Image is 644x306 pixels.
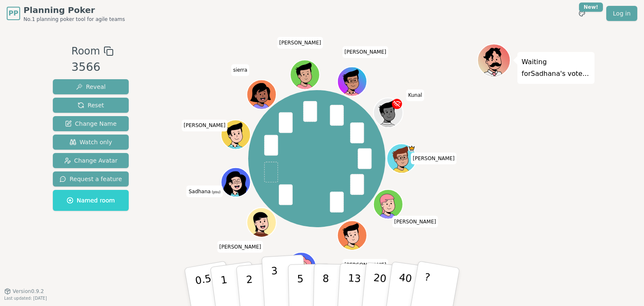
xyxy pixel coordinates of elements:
[408,145,415,152] span: spencer is the host
[574,6,589,21] button: New!
[392,216,438,228] span: Click to change your name
[53,153,129,168] button: Change Avatar
[53,116,129,131] button: Change Name
[182,120,228,132] span: Click to change your name
[67,196,115,205] span: Named room
[210,190,221,194] span: (you)
[7,4,125,23] a: PPPlanning PokerNo.1 planning poker tool for agile teams
[71,44,100,59] span: Room
[4,288,44,295] button: Version0.9.2
[222,169,249,196] button: Click to change your avatar
[342,47,388,58] span: Click to change your name
[53,171,129,187] button: Request a feature
[187,186,223,197] span: Click to change your name
[13,288,44,295] span: Version 0.9.2
[23,16,125,23] span: No.1 planning poker tool for agile teams
[71,59,113,76] div: 3566
[522,56,590,80] p: Waiting for Sadhana 's vote...
[53,98,129,113] button: Reset
[606,6,637,21] a: Log in
[60,175,122,183] span: Request a feature
[23,4,125,16] span: Planning Poker
[70,138,112,146] span: Watch only
[579,3,603,12] div: New!
[76,83,106,91] span: Reveal
[64,156,118,165] span: Change Avatar
[406,90,424,101] span: Click to change your name
[4,296,47,301] span: Last updated: [DATE]
[231,65,249,76] span: Click to change your name
[53,79,129,94] button: Reveal
[8,8,18,18] span: PP
[217,241,263,253] span: Click to change your name
[411,153,457,164] span: Click to change your name
[342,259,388,271] span: Click to change your name
[53,190,129,211] button: Named room
[277,37,323,49] span: Click to change your name
[53,135,129,150] button: Watch only
[65,119,117,128] span: Change Name
[78,101,104,109] span: Reset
